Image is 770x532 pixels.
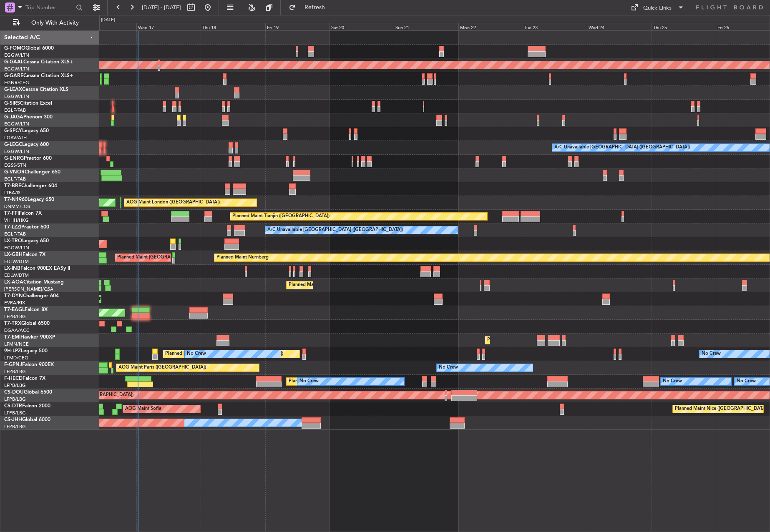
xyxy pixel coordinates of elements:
[4,170,60,175] a: G-VNORChallenger 650
[4,396,26,402] a: LFPB/LBG
[4,156,52,161] a: G-ENRGPraetor 600
[4,238,49,243] a: LX-TROLegacy 650
[4,349,48,354] a: 9H-LPZLegacy 500
[4,258,29,265] a: EDLW/DTM
[4,238,22,243] span: LX-TRO
[4,190,23,196] a: LTBA/ISL
[4,307,25,312] span: T7-EAGL
[4,46,25,51] span: G-FOMO
[4,341,29,347] a: LFMN/NCE
[4,294,23,299] span: T7-DYN
[4,156,24,161] span: G-ENRG
[439,361,458,374] div: No Crew
[4,52,29,58] a: EGGW/LTN
[126,196,220,209] div: AOG Maint London ([GEOGRAPHIC_DATA])
[299,375,319,388] div: No Crew
[4,280,23,285] span: LX-AOA
[643,4,672,13] div: Quick Links
[330,23,394,30] div: Sat 20
[652,23,716,30] div: Thu 25
[4,115,23,120] span: G-JAGA
[4,349,21,354] span: 9H-LPZ
[523,23,587,30] div: Tue 23
[216,251,269,264] div: Planned Maint Nurnberg
[4,128,22,133] span: G-SPCY
[4,183,21,188] span: T7-BRE
[4,211,19,216] span: T7-FFI
[187,348,206,360] div: No Crew
[4,225,49,230] a: T7-LZZIPraetor 600
[4,121,29,127] a: EGGW/LTN
[22,20,88,26] span: Only With Activity
[487,334,567,346] div: Planned Maint [GEOGRAPHIC_DATA]
[4,162,26,168] a: EGSS/STN
[4,376,45,381] a: F-HECDFalcon 7X
[4,170,25,175] span: G-VNOR
[4,417,22,422] span: CS-JHH
[285,1,335,14] button: Refresh
[4,280,64,285] a: LX-AOACitation Mustang
[4,362,54,367] a: F-GPNJFalcon 900EX
[9,16,91,30] button: Only With Activity
[4,376,23,381] span: F-HECD
[4,135,27,141] a: LGAV/ATH
[554,141,690,154] div: A/C Unavailable [GEOGRAPHIC_DATA] ([GEOGRAPHIC_DATA])
[4,73,73,78] a: G-GARECessna Citation XLS+
[4,60,23,65] span: G-GAAL
[675,403,768,415] div: Planned Maint Nice ([GEOGRAPHIC_DATA])
[4,335,20,340] span: T7-EMI
[737,375,756,388] div: No Crew
[4,355,28,361] a: LFMD/CEQ
[663,375,682,388] div: No Crew
[4,382,26,389] a: LFPB/LBG
[4,404,22,409] span: CS-DTR
[4,321,21,326] span: T7-TRX
[4,197,54,202] a: T7-N1960Legacy 650
[4,252,45,257] a: LX-GBHFalcon 7X
[4,203,30,210] a: DNMM/LOS
[4,128,49,133] a: G-SPCYLegacy 650
[289,279,382,291] div: Planned Maint Nice ([GEOGRAPHIC_DATA])
[136,23,201,30] div: Wed 17
[4,266,20,271] span: LX-INB
[4,101,20,106] span: G-SIRS
[267,224,403,236] div: A/C Unavailable [GEOGRAPHIC_DATA] ([GEOGRAPHIC_DATA])
[4,321,50,326] a: T7-TRXGlobal 6500
[4,424,26,430] a: LFPB/LBG
[4,80,29,86] a: EGNR/CEG
[4,87,68,92] a: G-LEAXCessna Citation XLS
[627,1,688,14] button: Quick Links
[4,183,57,188] a: T7-BREChallenger 604
[4,404,50,409] a: CS-DTRFalcon 2000
[142,4,181,11] span: [DATE] - [DATE]
[101,17,115,24] div: [DATE]
[4,245,29,251] a: EGGW/LTN
[4,73,23,78] span: G-GARE
[4,225,21,230] span: T7-LZZI
[4,231,26,237] a: EGLF/FAB
[394,23,458,30] div: Sun 21
[25,1,73,14] input: Trip Number
[201,23,265,30] div: Thu 18
[4,115,53,120] a: G-JAGAPhenom 300
[4,369,26,375] a: LFPB/LBG
[4,211,42,216] a: T7-FFIFalcon 7X
[4,101,52,106] a: G-SIRSCitation Excel
[4,362,22,367] span: F-GPNJ
[4,66,29,72] a: EGGW/LTN
[587,23,651,30] div: Wed 24
[4,142,49,147] a: G-LEGCLegacy 600
[4,327,30,334] a: DGAA/ACC
[4,410,26,416] a: LFPB/LBG
[4,107,26,113] a: EGLF/FAB
[4,314,26,320] a: LFPB/LBG
[4,197,28,202] span: T7-N1960
[702,348,721,360] div: No Crew
[165,348,283,360] div: Planned [GEOGRAPHIC_DATA] ([GEOGRAPHIC_DATA])
[4,272,29,279] a: EDLW/DTM
[4,307,48,312] a: T7-EAGLFalcon 8X
[4,266,70,271] a: LX-INBFalcon 900EX EASy II
[289,375,420,388] div: Planned Maint [GEOGRAPHIC_DATA] ([GEOGRAPHIC_DATA])
[4,286,53,292] a: [PERSON_NAME]/QSA
[4,417,50,422] a: CS-JHHGlobal 6000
